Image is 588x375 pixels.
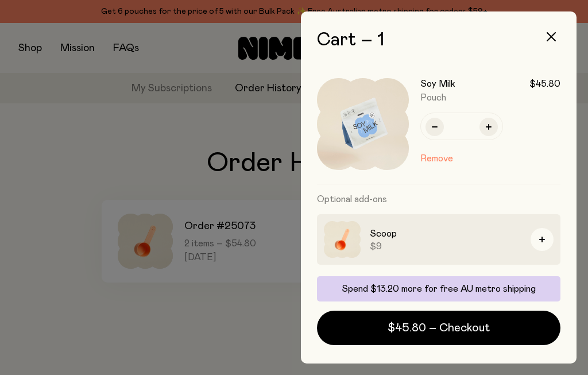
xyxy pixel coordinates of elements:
[317,311,560,345] button: $45.80 – Checkout
[420,152,453,165] button: Remove
[317,30,560,51] h2: Cart – 1
[529,78,560,90] span: $45.80
[388,320,490,336] span: $45.80 – Checkout
[370,227,521,241] h3: Scoop
[370,241,521,252] span: $9
[420,93,446,102] span: Pouch
[317,184,560,214] h3: Optional add-ons
[324,283,554,295] p: Spend $13.20 more for free AU metro shipping
[420,78,455,90] h3: Soy Milk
